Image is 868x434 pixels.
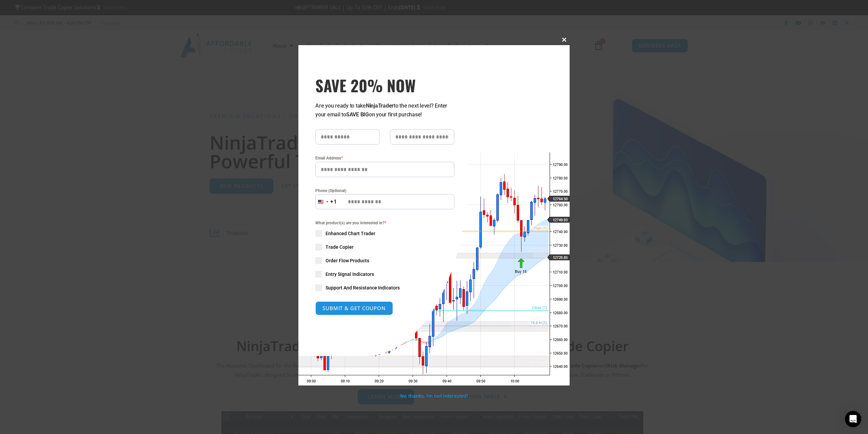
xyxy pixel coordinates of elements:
label: Trade Copier [315,244,454,250]
span: Order Flow Products [325,257,369,264]
button: Selected country [315,194,337,209]
span: Support And Resistance Indicators [325,284,400,291]
strong: NinjaTrader [366,102,394,109]
span: What product(s) are you interested in? [315,220,454,226]
span: Entry Signal Indicators [325,271,374,278]
p: Are you ready to take to the next level? Enter your email to on your first purchase! [315,101,454,119]
label: Enhanced Chart Trader [315,230,454,237]
h3: SAVE 20% NOW [315,76,454,95]
label: Order Flow Products [315,257,454,264]
button: SUBMIT & GET COUPON [315,301,393,315]
strong: SAVE BIG [346,111,369,118]
span: Enhanced Chart Trader [325,230,375,237]
a: No thanks, I’m not interested! [400,393,468,399]
div: +1 [330,197,337,206]
div: Open Intercom Messenger [845,411,861,427]
span: Trade Copier [325,244,354,250]
label: Entry Signal Indicators [315,271,454,278]
label: Email Address [315,155,454,162]
label: Phone (Optional) [315,187,454,194]
label: Support And Resistance Indicators [315,284,454,291]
